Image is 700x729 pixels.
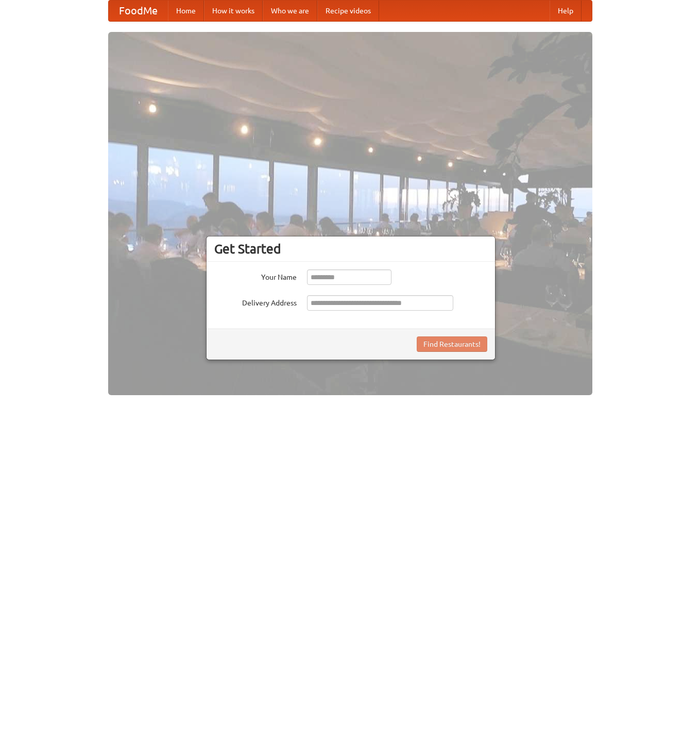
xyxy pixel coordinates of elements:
[317,1,379,21] a: Recipe videos
[214,269,297,282] label: Your Name
[417,336,487,352] button: Find Restaurants!
[214,241,487,257] h3: Get Started
[204,1,263,21] a: How it works
[109,1,168,21] a: FoodMe
[214,295,297,308] label: Delivery Address
[263,1,317,21] a: Who we are
[550,1,582,21] a: Help
[168,1,204,21] a: Home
